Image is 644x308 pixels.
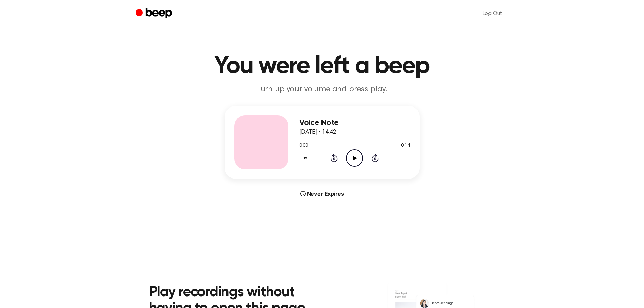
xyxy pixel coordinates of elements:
div: Never Expires [225,190,420,198]
a: Log Out [476,5,509,22]
button: 1.0x [299,152,310,164]
h1: You were left a beep [149,54,495,78]
span: [DATE] · 14:42 [299,129,336,135]
span: 0:14 [401,142,410,149]
p: Turn up your volume and press play. [192,84,452,95]
span: 0:00 [299,142,308,149]
h3: Voice Note [299,118,410,127]
a: Beep [136,7,174,20]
